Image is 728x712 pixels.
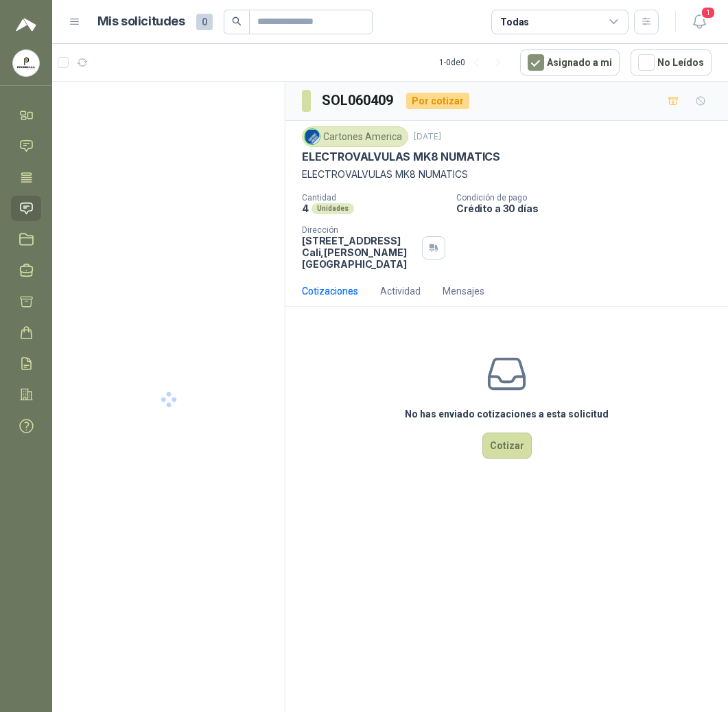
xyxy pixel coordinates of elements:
[302,203,309,214] p: 4
[687,10,712,34] button: 1
[16,16,36,33] img: Logo peakr
[520,49,620,76] button: Asignado a mi
[305,129,320,144] img: Company Logo
[701,6,716,19] span: 1
[302,150,500,164] p: ELECTROVALVULAS MK8 NUMATICS
[631,49,712,76] button: No Leídos
[500,14,529,30] div: Todas
[302,284,358,299] div: Cotizaciones
[322,90,395,111] h3: SOL060409
[380,284,421,299] div: Actividad
[97,12,185,32] h1: Mis solicitudes
[302,167,712,182] p: ELECTROVALVULAS MK8 NUMATICS
[232,16,242,26] span: search
[456,193,723,203] p: Condición de pago
[13,50,39,76] img: Company Logo
[414,130,441,143] p: [DATE]
[302,193,445,203] p: Cantidad
[443,284,484,299] div: Mensajes
[456,203,723,214] p: Crédito a 30 días
[482,433,532,459] button: Cotizar
[302,225,416,235] p: Dirección
[302,126,408,147] div: Cartones America
[406,93,469,109] div: Por cotizar
[405,406,609,422] h3: No has enviado cotizaciones a esta solicitud
[196,14,213,30] span: 0
[439,51,509,73] div: 1 - 0 de 0
[302,235,416,270] p: [STREET_ADDRESS] Cali , [PERSON_NAME][GEOGRAPHIC_DATA]
[312,203,354,214] div: Unidades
